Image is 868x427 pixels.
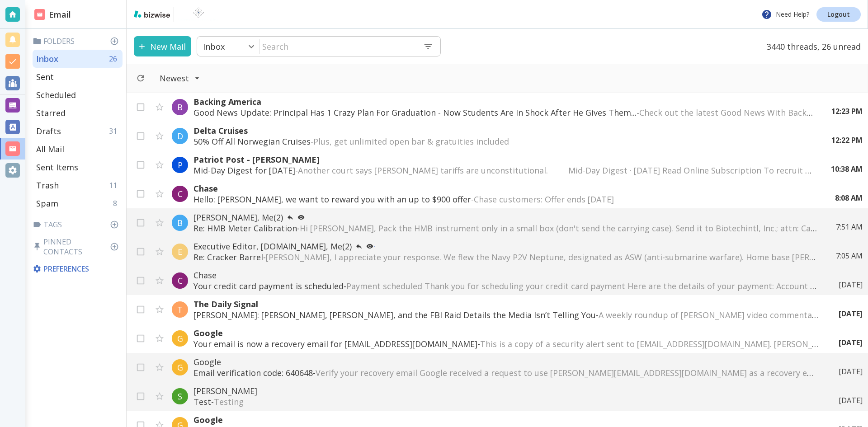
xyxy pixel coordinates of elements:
[177,362,183,373] p: G
[839,338,863,347] p: [DATE]
[816,7,861,22] a: Logout
[761,36,861,56] p: 3440 threads, 26 unread
[203,41,225,52] p: Inbox
[193,183,817,194] p: Chase
[831,106,863,116] p: 12:23 PM
[373,245,376,250] p: 1
[177,333,183,344] p: G
[474,194,797,205] span: Chase customers: Offer ends [DATE] ͏ ͏ ͏ ͏ ͏ ͏ ͏ ͏ ͏ ͏ ͏ ͏ ͏ ͏ ͏ ͏ ͏ ͏ ͏ ͏ ͏ ͏ ͏ ͏ ͏ ͏ ͏ ͏ ͏ ͏ ͏ ...
[827,11,850,18] p: Logout
[132,70,149,86] button: Refresh
[177,304,183,315] p: T
[363,241,380,252] button: 1
[33,68,123,86] div: Sent
[193,270,821,281] p: Chase
[178,160,183,170] p: P
[178,7,219,22] img: BioTech International
[33,176,123,194] div: Trash11
[33,264,121,274] p: Preferences
[193,396,821,407] p: Test -
[36,108,66,118] p: Starred
[839,395,863,405] p: [DATE]
[193,107,813,118] p: Good News Update: Principal Has 1 Crazy Plan For Graduation - Now Students Are In Shock After He ...
[36,53,58,64] p: Inbox
[193,367,821,378] p: Email verification code: 640648 -
[134,10,170,18] img: bizwise
[193,414,821,425] p: Google
[36,71,54,82] p: Sent
[36,180,59,191] p: Trash
[151,68,209,88] button: Filter
[36,126,61,136] p: Drafts
[109,180,121,190] p: 11
[193,165,813,176] p: Mid-Day Digest for [DATE] -
[831,135,863,145] p: 12:22 PM
[177,217,183,228] p: B
[839,280,863,290] p: [DATE]
[33,36,123,46] p: Folders
[33,220,123,230] p: Tags
[31,260,123,277] div: Preferences
[193,96,813,107] p: Backing America
[831,164,863,174] p: 10:38 AM
[33,104,123,122] div: Starred
[193,310,821,320] p: [PERSON_NAME]: [PERSON_NAME], [PERSON_NAME], and the FBI Raid Details the Media Isn’t Telling You -
[193,136,813,147] p: 50% Off All Norwegian Cruises -
[193,328,821,338] p: Google
[297,214,305,221] svg: Your most recent message has not been opened yet
[193,281,821,291] p: Your credit card payment is scheduled -
[839,309,863,319] p: [DATE]
[33,86,123,104] div: Scheduled
[260,37,416,56] input: Search
[193,212,818,223] p: [PERSON_NAME], Me (2)
[113,198,121,208] p: 8
[109,54,121,64] p: 26
[193,241,818,252] p: Executive Editor, [DOMAIN_NAME], Me (2)
[178,246,182,257] p: E
[177,131,183,141] p: D
[193,223,818,234] p: Re: HMB Meter Calibration -
[839,366,863,376] p: [DATE]
[36,89,76,100] p: Scheduled
[193,299,821,310] p: The Daily Signal
[33,158,123,176] div: Sent Items
[193,125,813,136] p: Delta Cruises
[36,144,64,155] p: All Mail
[36,198,58,209] p: Spam
[193,385,821,396] p: [PERSON_NAME]
[33,50,123,68] div: Inbox26
[178,275,183,286] p: C
[761,9,809,20] p: Need Help?
[193,338,821,349] p: Your email is now a recovery email for [EMAIL_ADDRESS][DOMAIN_NAME] -
[835,193,863,203] p: 8:08 AM
[214,396,244,407] span: Testing
[193,194,817,205] p: Hello: [PERSON_NAME], we want to reward you with an up to $900 offer -
[178,188,183,199] p: C
[313,136,674,147] span: Plus, get unlimited open bar & gratuities included ͏ ͏ ͏ ͏ ͏ ͏ ͏ ͏ ͏ ͏ ͏ ͏ ͏ ͏ ͏ ͏ ͏ ͏ ͏ ͏ ͏ ͏ ͏ ...
[836,222,863,232] p: 7:51 AM
[34,9,45,20] img: DashboardSidebarEmail.svg
[109,126,121,136] p: 31
[34,9,71,21] h2: Email
[193,252,818,263] p: Re: Cracker Barrel -
[836,251,863,261] p: 7:05 AM
[178,391,182,402] p: S
[33,237,123,257] p: Pinned Contacts
[193,357,821,367] p: Google
[36,162,78,173] p: Sent Items
[177,102,183,113] p: B
[33,140,123,158] div: All Mail
[33,194,123,212] div: Spam8
[134,36,191,56] button: New Mail
[193,154,813,165] p: Patriot Post - [PERSON_NAME]
[33,122,123,140] div: Drafts31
